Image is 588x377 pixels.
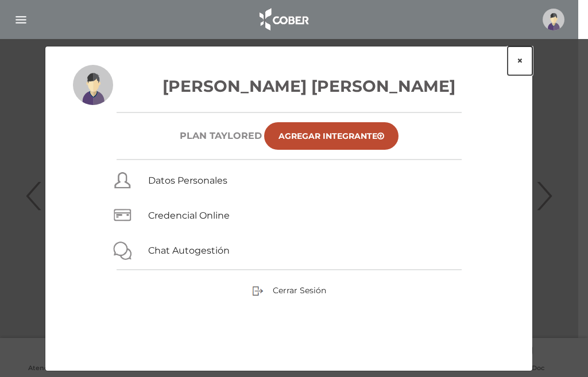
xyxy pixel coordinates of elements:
[148,175,227,186] a: Datos Personales
[253,6,314,33] img: logo_cober_home-white.png
[180,130,262,141] h6: Plan TAYLORED
[252,285,264,297] img: sign-out.png
[73,65,113,105] img: profile-placeholder.svg
[273,285,326,296] span: Cerrar Sesión
[73,74,505,98] h3: [PERSON_NAME] [PERSON_NAME]
[252,285,326,295] a: Cerrar Sesión
[508,46,532,75] button: ×
[14,13,28,27] img: Cober_menu-lines-white.svg
[543,9,564,30] img: profile-placeholder.svg
[148,210,230,221] a: Credencial Online
[264,122,399,150] a: Agregar Integrante
[148,245,230,256] a: Chat Autogestión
